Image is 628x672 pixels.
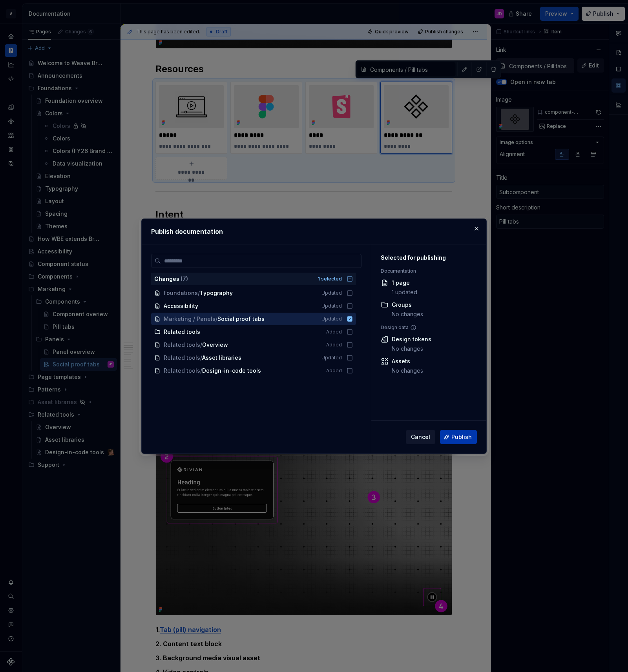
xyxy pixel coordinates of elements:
span: Related tools [164,354,200,362]
div: 1 page [392,279,417,287]
span: ( 7 ) [181,275,188,282]
div: 1 selected [318,276,342,282]
span: Updated [321,290,342,296]
span: Social proof tabs [217,315,265,323]
span: Added [326,368,342,374]
div: Design data [381,324,473,331]
span: Cancel [411,433,430,441]
span: / [200,341,202,349]
div: No changes [392,310,423,318]
div: Changes [154,275,313,283]
button: Cancel [406,430,435,444]
div: Assets [392,357,423,365]
div: Groups [392,301,423,309]
span: Foundations [164,289,198,297]
div: Documentation [381,268,473,274]
button: Publish [440,430,477,444]
span: Design-in-code tools [202,367,261,375]
span: / [200,354,202,362]
span: / [198,289,200,297]
span: / [215,315,217,323]
span: Overview [202,341,228,349]
div: Selected for publishing [381,254,473,262]
div: No changes [392,345,431,353]
div: Design tokens [392,335,431,343]
span: Added [326,329,342,335]
span: Related tools [164,341,200,349]
span: Publish [451,433,472,441]
span: Related tools [164,367,200,375]
span: Updated [321,316,342,322]
span: Accessibility [164,302,198,310]
span: Added [326,342,342,348]
span: Asset libraries [202,354,241,362]
div: 1 updated [392,288,417,296]
span: Updated [321,303,342,309]
span: Marketing / Panels [164,315,215,323]
h2: Publish documentation [151,227,477,236]
span: Updated [321,355,342,361]
span: Related tools [164,328,200,336]
div: No changes [392,367,423,375]
span: Typography [200,289,233,297]
span: / [200,367,202,375]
